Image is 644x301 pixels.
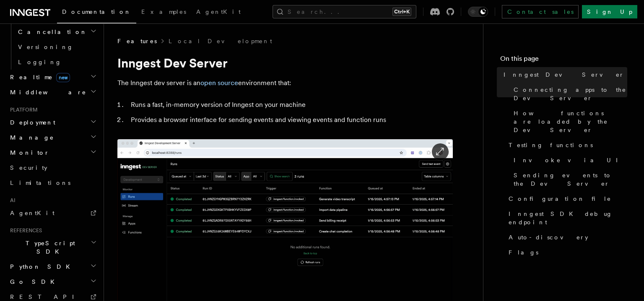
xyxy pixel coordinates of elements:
[510,153,627,168] a: Invoke via UI
[510,168,627,191] a: Sending events to the Dev Server
[7,239,91,256] span: TypeScript SDK
[500,54,627,67] h4: On this page
[15,54,99,70] a: Logging
[200,79,238,87] a: open source
[196,8,241,15] span: AgentKit
[500,67,627,82] a: Inngest Dev Server
[514,109,627,134] span: How functions are loaded by the Dev Server
[7,130,99,145] button: Manage
[56,73,70,82] span: new
[7,70,99,85] button: Realtimenew
[141,8,186,15] span: Examples
[7,278,60,286] span: Go SDK
[505,138,627,153] a: Testing functions
[509,195,611,203] span: Configuration file
[7,160,99,175] a: Security
[7,262,75,271] span: Python SDK
[7,148,49,157] span: Monitor
[582,5,637,18] a: Sign Up
[514,86,627,102] span: Connecting apps to the Dev Server
[514,156,625,164] span: Invoke via UI
[117,55,453,70] h1: Inngest Dev Server
[191,3,246,23] a: AgentKit
[7,85,99,100] button: Middleware
[7,236,99,259] button: TypeScript SDK
[57,3,136,23] a: Documentation
[510,106,627,138] a: How functions are loaded by the Dev Server
[505,245,627,260] a: Flags
[7,259,99,274] button: Python SDK
[128,114,453,126] li: Provides a browser interface for sending events and viewing events and function runs
[7,133,54,142] span: Manage
[169,37,272,45] a: Local Development
[10,293,81,300] span: REST API
[7,73,70,81] span: Realtime
[509,210,627,226] span: Inngest SDK debug endpoint
[15,39,99,54] a: Versioning
[509,141,593,149] span: Testing functions
[62,8,131,15] span: Documentation
[504,70,624,79] span: Inngest Dev Server
[509,248,538,257] span: Flags
[7,175,99,190] a: Limitations
[505,206,627,230] a: Inngest SDK debug endpoint
[7,115,99,130] button: Deployment
[7,205,99,221] a: AgentKit
[15,24,99,39] button: Cancellation
[273,5,416,18] button: Search...Ctrl+K
[136,3,191,23] a: Examples
[505,230,627,245] a: Auto-discovery
[128,99,453,111] li: Runs a fast, in-memory version of Inngest on your machine
[7,197,16,204] span: AI
[10,210,55,216] span: AgentKit
[7,274,99,289] button: Go SDK
[505,191,627,206] a: Configuration file
[15,28,87,36] span: Cancellation
[7,106,38,113] span: Platform
[117,77,453,89] p: The Inngest dev server is an environment that:
[509,233,588,241] span: Auto-discovery
[502,5,579,18] a: Contact sales
[7,88,86,96] span: Middleware
[468,7,488,17] button: Toggle dark mode
[510,82,627,106] a: Connecting apps to the Dev Server
[10,164,47,171] span: Security
[7,145,99,160] button: Monitor
[7,227,42,234] span: References
[7,118,55,127] span: Deployment
[514,171,627,188] span: Sending events to the Dev Server
[18,44,73,50] span: Versioning
[18,59,62,65] span: Logging
[10,179,70,186] span: Limitations
[392,8,411,16] kbd: Ctrl+K
[117,37,157,45] span: Features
